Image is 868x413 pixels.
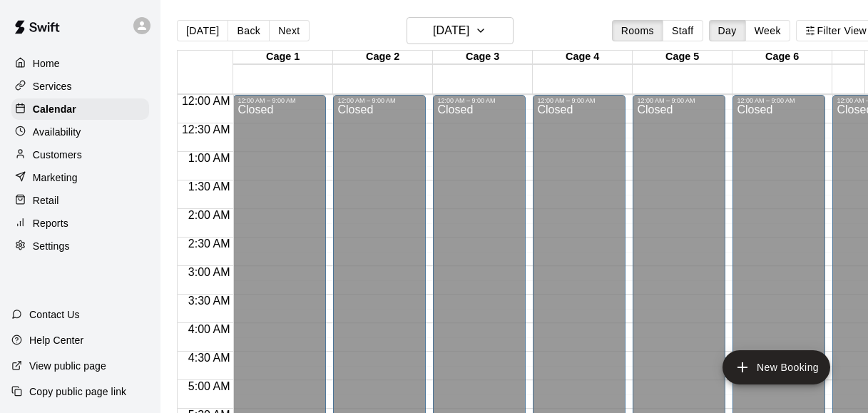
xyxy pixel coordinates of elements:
button: Rooms [612,20,663,41]
span: 1:00 AM [185,152,234,164]
a: Availability [11,121,149,143]
p: Contact Us [29,307,80,322]
button: Week [745,20,790,41]
button: Staff [663,20,703,41]
p: Help Center [29,333,83,347]
div: Cage 6 [732,51,832,64]
p: View public page [29,359,106,373]
p: Services [33,79,72,93]
button: [DATE] [407,17,514,44]
a: Customers [11,144,149,165]
div: 12:00 AM – 9:00 AM [238,97,322,104]
span: 3:30 AM [185,295,234,307]
button: [DATE] [177,20,228,41]
div: 12:00 AM – 9:00 AM [737,97,821,104]
a: Retail [11,190,149,211]
div: 12:00 AM – 9:00 AM [637,97,721,104]
p: Customers [33,148,82,162]
p: Calendar [33,102,76,116]
a: Settings [11,235,149,257]
div: Cage 2 [333,51,433,64]
p: Reports [33,216,68,230]
span: 4:00 AM [185,323,234,335]
button: Day [709,20,746,41]
span: 1:30 AM [185,180,234,193]
p: Copy public page link [29,384,126,399]
span: 2:00 AM [185,209,234,221]
span: 4:30 AM [185,352,234,364]
div: 12:00 AM – 9:00 AM [337,97,422,104]
p: Settings [33,239,70,253]
div: Cage 5 [633,51,732,64]
div: Cage 4 [533,51,633,64]
a: Calendar [11,98,149,120]
div: 12:00 AM – 9:00 AM [537,97,621,104]
span: 12:30 AM [178,123,234,136]
p: Marketing [33,170,78,185]
a: Marketing [11,167,149,188]
div: 12:00 AM – 9:00 AM [437,97,521,104]
h6: [DATE] [433,21,469,41]
span: 2:30 AM [185,238,234,250]
div: Cage 1 [233,51,333,64]
a: Services [11,76,149,97]
p: Availability [33,125,81,139]
a: Reports [11,213,149,234]
button: Next [269,20,309,41]
p: Home [33,56,60,71]
p: Retail [33,193,59,208]
span: 3:00 AM [185,266,234,278]
div: Cage 3 [433,51,533,64]
span: 5:00 AM [185,380,234,392]
button: add [723,350,830,384]
button: Back [228,20,270,41]
a: Home [11,53,149,74]
span: 12:00 AM [178,95,234,107]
